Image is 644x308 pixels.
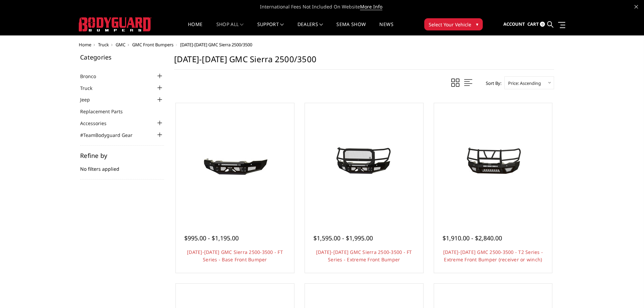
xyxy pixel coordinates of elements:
[80,96,98,103] a: Jeep
[360,3,382,10] a: More Info
[80,152,164,180] div: No filters applied
[188,22,202,35] a: Home
[476,21,478,28] span: ▾
[79,17,151,31] img: BODYGUARD BUMPERS
[80,120,115,127] a: Accessories
[429,21,471,28] span: Select Your Vehicle
[132,42,173,48] a: GMC Front Bumpers
[443,234,502,242] span: $1,910.00 - $2,840.00
[98,42,109,48] a: Truck
[257,22,284,35] a: Support
[174,54,554,70] h1: [DATE]-[DATE] GMC Sierra 2500/3500
[180,42,252,48] span: [DATE]-[DATE] GMC Sierra 2500/3500
[80,152,164,159] h5: Refine by
[503,15,525,33] a: Account
[439,137,547,188] img: 2020-2023 GMC 2500-3500 - T2 Series - Extreme Front Bumper (receiver or winch)
[79,42,91,48] a: Home
[313,234,373,242] span: $1,595.00 - $1,995.00
[307,105,422,220] a: 2020-2023 GMC Sierra 2500-3500 - FT Series - Extreme Front Bumper 2020-2023 GMC Sierra 2500-3500 ...
[116,42,125,48] a: GMC
[216,22,244,35] a: shop all
[187,249,283,263] a: [DATE]-[DATE] GMC Sierra 2500-3500 - FT Series - Base Front Bumper
[80,132,141,139] a: #TeamBodyguard Gear
[297,22,323,35] a: Dealers
[184,234,239,242] span: $995.00 - $1,195.00
[80,54,164,60] h5: Categories
[482,78,501,88] label: Sort By:
[527,15,545,33] a: Cart 0
[379,22,393,35] a: News
[80,73,104,80] a: Bronco
[424,18,483,30] button: Select Your Vehicle
[503,21,525,27] span: Account
[316,249,412,263] a: [DATE]-[DATE] GMC Sierra 2500-3500 - FT Series - Extreme Front Bumper
[336,22,366,35] a: SEMA Show
[540,22,545,27] span: 0
[527,21,539,27] span: Cart
[443,249,543,263] a: [DATE]-[DATE] GMC 2500-3500 - T2 Series - Extreme Front Bumper (receiver or winch)
[80,108,131,115] a: Replacement Parts
[177,105,292,220] a: 2020-2023 GMC Sierra 2500-3500 - FT Series - Base Front Bumper 2020-2023 GMC Sierra 2500-3500 - F...
[80,85,101,92] a: Truck
[436,105,551,220] a: 2020-2023 GMC 2500-3500 - T2 Series - Extreme Front Bumper (receiver or winch) 2020-2023 GMC 2500...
